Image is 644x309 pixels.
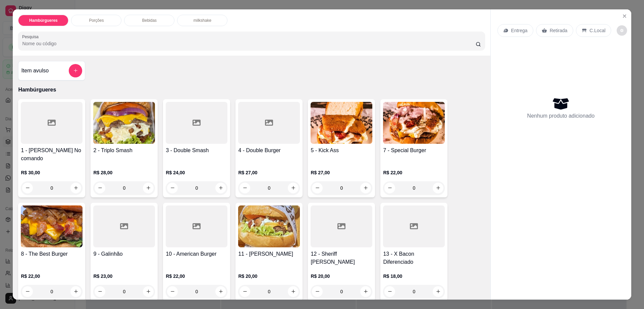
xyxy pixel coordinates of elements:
[238,250,300,258] h4: 11 - [PERSON_NAME]
[89,18,104,23] p: Porções
[383,250,445,266] h4: 13 - X Bacon Diferenciado
[383,102,445,144] img: product-image
[527,112,595,120] p: Nenhum produto adicionado
[21,67,49,75] h4: Item avulso
[93,169,155,176] p: R$ 28,00
[511,27,528,34] p: Entrega
[21,169,83,176] p: R$ 30,00
[93,146,155,154] h4: 2 - Triplo Smash
[383,146,445,154] h4: 7 - Special Burger
[311,250,372,266] h4: 12 - Sheriff [PERSON_NAME]
[383,273,445,280] p: R$ 18,00
[619,11,630,21] button: Close
[21,146,83,163] h4: 1 - [PERSON_NAME] No comando
[311,169,372,176] p: R$ 27,00
[383,169,445,176] p: R$ 22,00
[166,146,227,154] h4: 3 - Double Smash
[22,40,475,47] input: Pesquisa
[311,273,372,280] p: R$ 20,00
[142,18,157,23] p: Bebidas
[238,273,300,280] p: R$ 20,00
[21,250,83,258] h4: 8 - The Best Burger
[311,102,372,144] img: product-image
[93,102,155,144] img: product-image
[18,86,485,94] p: Hambúrgueres
[617,25,627,36] button: decrease-product-quantity
[22,34,41,40] label: Pesquisa
[590,27,605,34] p: C.Local
[21,205,83,247] img: product-image
[166,250,227,258] h4: 10 - American Burger
[194,18,211,23] p: milkshake
[93,250,155,258] h4: 9 - Galinhão
[69,64,82,77] button: add-separate-item
[311,146,372,154] h4: 5 - Kick Ass
[93,273,155,280] p: R$ 23,00
[238,146,300,154] h4: 4 - Double Burger
[21,273,83,280] p: R$ 22,00
[29,18,58,23] p: Hambúrgueres
[550,27,568,34] p: Retirada
[166,273,227,280] p: R$ 22,00
[238,205,300,247] img: product-image
[166,169,227,176] p: R$ 24,00
[238,169,300,176] p: R$ 27,00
